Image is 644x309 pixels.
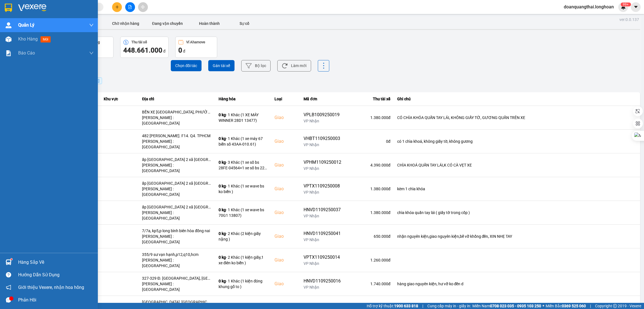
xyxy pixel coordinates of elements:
[397,281,637,287] div: hàng giao nguyên kiện, hư vỡ ko đền d
[6,272,11,277] span: question-circle
[142,133,212,139] div: 482 [PERSON_NAME]. F14. Q4. TPHCM
[304,135,341,142] div: VHBT1109250003
[139,92,215,106] th: Địa chỉ
[6,22,11,28] img: warehouse-icon
[213,63,230,68] span: Gán tài xế
[186,40,205,44] div: Ví Ahamove
[304,189,341,195] div: VP Nhận
[142,109,212,115] div: BẾN XE [GEOGRAPHIC_DATA], PHƯỜNG [GEOGRAPHIC_DATA] , [GEOGRAPHIC_DATA] , [GEOGRAPHIC_DATA]
[304,230,341,237] div: HNVD1109250041
[44,19,112,29] span: CÔNG TY TNHH CHUYỂN PHÁT NHANH BẢO AN
[219,255,268,266] div: - 2 Khác (1 kiện giấy,1 xe điên ko biển )
[219,160,226,165] span: 0 kg
[304,142,341,148] div: VP Nhận
[112,2,122,12] button: plus
[304,284,341,290] div: VP Nhận
[274,138,297,145] div: Giao
[6,285,11,290] span: notification
[394,92,640,106] th: Ghi chú
[590,303,591,309] span: |
[219,231,268,242] div: - 2 Khác (2 kiện giấy nặng )
[123,46,162,54] span: 448.661.000
[215,92,271,106] th: Hàng hóa
[105,18,146,29] button: Chờ nhận hàng
[304,118,341,124] div: VP Nhận
[397,115,637,120] div: CÓ CHÌA KHÓA QUẤN TAY LÁI, KHÔNG GIẤY TỜ, GƯƠNG QUẤN TRÊN XE
[128,5,132,9] span: file-add
[219,279,226,283] span: 0 kg
[138,2,148,12] button: aim
[619,17,639,22] div: ver: 0.0.137
[274,209,297,216] div: Giao
[562,304,586,308] strong: 0369 525 060
[39,3,113,10] strong: PHIẾU DÁN LÊN HÀNG
[142,257,212,268] div: [PERSON_NAME] : [GEOGRAPHIC_DATA]
[18,258,94,267] div: Hàng sắp về
[6,259,11,265] img: warehouse-icon
[208,60,235,71] button: Gán tài xế
[304,111,341,118] div: VPLB1009250019
[613,304,617,308] span: copyright
[304,213,341,219] div: VP Nhận
[219,160,268,171] div: - 3 Khác (1 xe số bs 28FE-04564+1 xe số bs 22-B2-51633+1 xe ga bs 89-E1-29478)
[543,305,544,307] span: ⚪️
[304,237,341,243] div: VP Nhận
[18,36,38,42] span: Kho hàng
[219,183,268,194] div: - 1 Khác (1 xe wave bs ko biển )
[348,162,390,168] div: 4.390.000 đ
[125,2,135,12] button: file-add
[142,157,212,162] div: ấp [GEOGRAPHIC_DATA] 2 xã [GEOGRAPHIC_DATA] lập huyện [GEOGRAPHIC_DATA]
[397,186,637,192] div: kèm 1 chìa khóa
[142,275,212,281] div: 327-329 Đ. [GEOGRAPHIC_DATA], [GEOGRAPHIC_DATA] (P. [GEOGRAPHIC_DATA], Q3 cũ), TP. [PERSON_NAME]
[141,5,145,9] span: aim
[178,46,214,55] div: đ
[397,162,637,168] div: CHÌA KHOÁ QUẤN TAY LÁI,K CÓ CÀ VẸT XE
[6,50,11,56] img: solution-icon
[18,296,94,304] div: Phản hồi
[271,92,300,106] th: Loại
[120,37,169,58] button: Thu tài xế448.661.000 đ
[397,139,637,144] div: có 1 chìa khoá, không giấy tờ, không gương
[348,96,390,102] div: Thu tài xế
[394,304,418,308] strong: 1900 633 818
[89,23,94,27] span: down
[142,139,212,150] div: [PERSON_NAME] : [GEOGRAPHIC_DATA]
[142,210,212,221] div: [PERSON_NAME] : [GEOGRAPHIC_DATA]
[15,19,30,24] strong: CSKH:
[219,207,268,218] div: - 1 Khác (1 xe wave bs 70G1 13807)
[219,278,268,289] div: - 1 Khác (1 kiện đóng khung gỗ to )
[18,49,35,56] span: Báo cáo
[631,2,641,12] button: caret-down
[219,136,268,147] div: - 1 Khác (1 xe máy 67 biển số 43AA-010.61)
[171,60,202,71] button: Chọn đối tác
[142,186,212,197] div: [PERSON_NAME] : [GEOGRAPHIC_DATA]
[633,4,638,9] span: caret-down
[131,40,147,44] div: Thu tài xế
[142,299,212,305] div: [GEOGRAPHIC_DATA], [GEOGRAPHIC_DATA], [GEOGRAPHIC_DATA]. [GEOGRAPHIC_DATA], [GEOGRAPHIC_DATA]
[142,281,212,292] div: [PERSON_NAME] : [GEOGRAPHIC_DATA]
[219,136,226,141] span: 0 kg
[219,303,226,307] span: 0 kg
[367,303,418,309] span: Hỗ trợ kỹ thuật:
[274,281,297,287] div: Giao
[41,36,51,42] span: mới
[427,303,471,309] span: Cung cấp máy in - giấy in:
[18,284,84,291] span: Giới thiệu Vexere, nhận hoa hồng
[230,18,258,29] button: Sự cố
[348,186,390,192] div: 1.380.000 đ
[304,261,341,266] div: VP Nhận
[115,5,119,9] span: plus
[277,60,311,72] button: Làm mới
[490,304,541,308] strong: 0708 023 035 - 0935 103 250
[422,303,423,309] span: |
[241,60,271,72] button: Bộ lọc
[142,162,212,173] div: [PERSON_NAME] : [GEOGRAPHIC_DATA]
[348,257,390,263] div: 1.260.000 đ
[11,258,12,260] sup: 1
[219,112,268,123] div: - 1 Khác (1 XE MÁY WINNER 28D1 13477)
[2,34,86,41] span: Mã đơn: VPHP1509250010
[175,37,217,58] button: Ví Ahamove0 đ
[219,255,226,260] span: 0 kg
[397,210,637,215] div: chìa khóa quấn tay lái ( giấy tờ trong cốp )
[472,303,541,309] span: Miền Nam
